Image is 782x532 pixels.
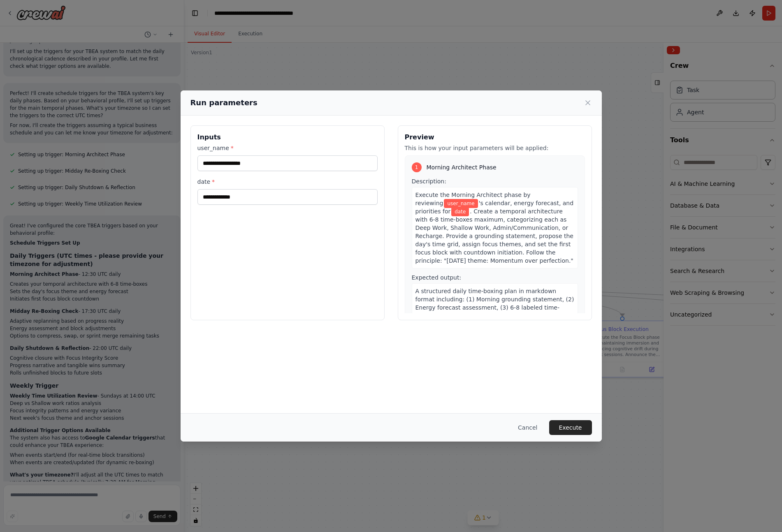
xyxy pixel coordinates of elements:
button: Cancel [511,420,544,435]
p: This is how your input parameters will be applied: [405,144,585,152]
span: Variable: date [451,207,469,216]
div: 1 [412,162,422,172]
span: Execute the Morning Architect phase by reviewing [415,192,531,206]
h2: Run parameters [190,97,258,109]
h3: Inputs [197,132,378,142]
h3: Preview [405,132,585,142]
span: 's calendar, energy forecast, and priorities for [415,200,574,215]
span: Variable: user_name [444,199,478,208]
span: A structured daily time-boxing plan in markdown format including: (1) Morning grounding statement... [415,288,574,335]
span: . Create a temporal architecture with 6-8 time-boxes maximum, categorizing each as Deep Work, Sha... [415,208,573,264]
label: date [197,178,378,186]
span: Expected output: [412,274,462,281]
button: Execute [549,420,592,435]
label: user_name [197,144,378,152]
span: Description: [412,178,446,185]
span: Morning Architect Phase [427,163,497,171]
